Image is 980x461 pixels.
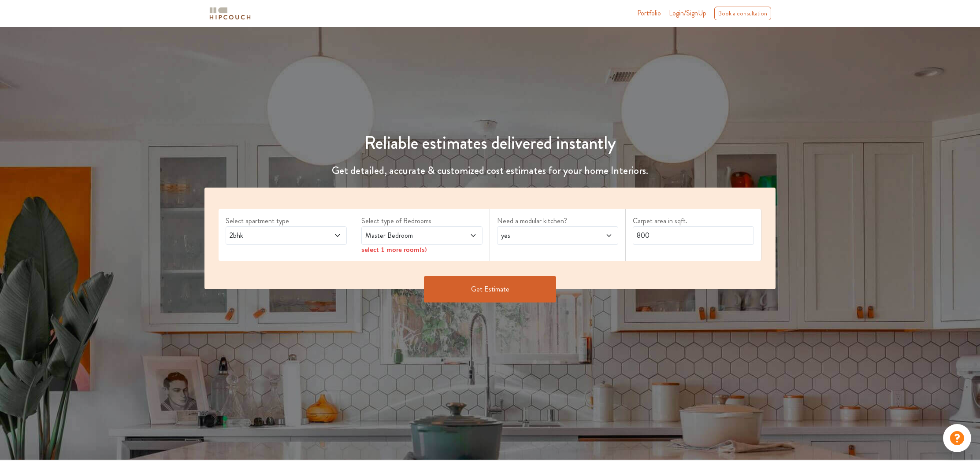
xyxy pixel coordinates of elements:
span: 2bhk [228,230,313,241]
span: yes [499,230,584,241]
label: Select type of Bedrooms [361,216,483,226]
label: Need a modular kitchen? [497,216,618,226]
h1: Reliable estimates delivered instantly [169,133,812,154]
span: logo-horizontal.svg [208,4,252,23]
h4: Get detailed, accurate & customized cost estimates for your home Interiors. [169,164,812,177]
img: logo-horizontal.svg [208,6,252,21]
label: Select apartment type [226,216,347,226]
span: Login/SignUp [669,8,706,18]
a: Portfolio [637,8,661,18]
div: select 1 more room(s) [361,245,483,254]
span: Master Bedroom [364,230,449,241]
div: Book a consultation [714,7,771,20]
input: Enter area sqft [633,226,754,245]
button: Get Estimate [424,276,556,302]
label: Carpet area in sqft. [633,216,754,226]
